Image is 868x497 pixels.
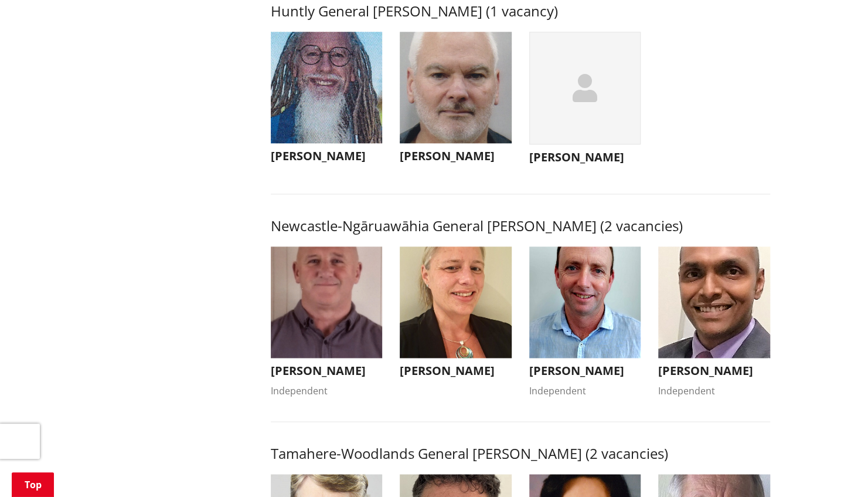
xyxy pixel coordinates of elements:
button: [PERSON_NAME] [400,246,512,384]
h3: [PERSON_NAME] [271,149,383,163]
img: WO-W-NN__PATTERSON_E__ERz4j [271,246,383,359]
iframe: Messenger Launcher [814,448,856,490]
h3: Huntly General [PERSON_NAME] (1 vacancy) [271,3,770,20]
h3: [PERSON_NAME] [529,150,641,164]
h3: Newcastle-Ngāruawāhia General [PERSON_NAME] (2 vacancies) [271,218,770,235]
div: Independent [271,384,383,398]
div: Independent [658,384,770,398]
img: WO-W-HU__CRESSWELL_M__H4V6W [400,32,512,144]
img: WO-W-NN__FIRTH_D__FVQcs [400,246,512,359]
h3: Tamahere-Woodlands General [PERSON_NAME] (2 vacancies) [271,445,770,462]
h3: [PERSON_NAME] [529,364,641,378]
button: [PERSON_NAME] [529,32,641,171]
img: WO-W-HU__WHYTE_D__s4xF2 [271,32,383,144]
h3: [PERSON_NAME] [658,364,770,378]
a: Top [12,472,54,497]
h3: [PERSON_NAME] [400,149,512,163]
button: [PERSON_NAME] [271,32,383,170]
button: [PERSON_NAME] Independent [529,246,641,398]
img: WO-W-NN__SUDHAN_G__tXp8d [658,246,770,359]
h3: [PERSON_NAME] [400,364,512,378]
div: Independent [529,384,641,398]
button: [PERSON_NAME] [400,32,512,170]
button: [PERSON_NAME] Independent [271,246,383,398]
img: WO-W-NN__COOMBES_G__VDnCw [529,246,641,359]
h3: [PERSON_NAME] [271,364,383,378]
button: [PERSON_NAME] Independent [658,246,770,398]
